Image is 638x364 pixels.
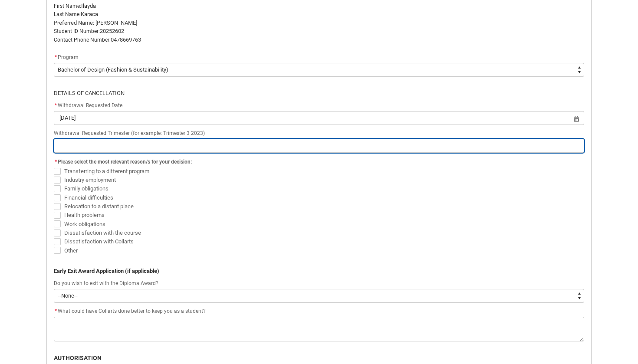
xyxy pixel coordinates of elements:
[64,221,105,227] span: Work obligations
[54,20,137,26] span: Preferred Name: [PERSON_NAME]
[55,102,57,108] abbr: required
[54,11,81,17] span: Last Name:
[64,194,113,201] span: Financial difficulties
[64,230,141,236] span: Dissatisfaction with the course
[55,159,57,165] abbr: required
[55,54,57,60] abbr: required
[64,177,116,183] span: Industry employment
[64,238,134,245] span: Dissatisfaction with Collarts
[54,10,494,19] p: Karaca
[64,168,149,174] span: Transferring to a different program
[111,36,141,43] span: 0478669763
[64,185,109,192] span: Family obligations
[58,54,79,60] span: Program
[54,354,102,361] b: AUTHORISATION
[54,3,81,9] span: First Name:
[54,89,584,98] p: DETAILS OF CANCELLATION
[54,268,159,274] b: Early Exit Award Application (if applicable)
[54,130,205,136] span: Withdrawal Requested Trimester (for example: Trimester 3 2023)
[64,203,134,210] span: Relocation to a distant place
[55,308,57,314] abbr: required
[54,27,494,36] p: 20252602
[54,2,494,10] p: Ilayda
[58,159,192,165] span: Please select the most relevant reason/s for your decision:
[54,102,122,108] span: Withdrawal Requested Date
[54,37,111,43] span: Contact Phone Number:
[54,280,158,286] span: Do you wish to exit with the Diploma Award?
[64,212,105,218] span: Health problems
[54,28,100,34] span: Student ID Number:
[54,308,206,314] span: What could have Collarts done better to keep you as a student?
[64,247,78,254] span: Other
